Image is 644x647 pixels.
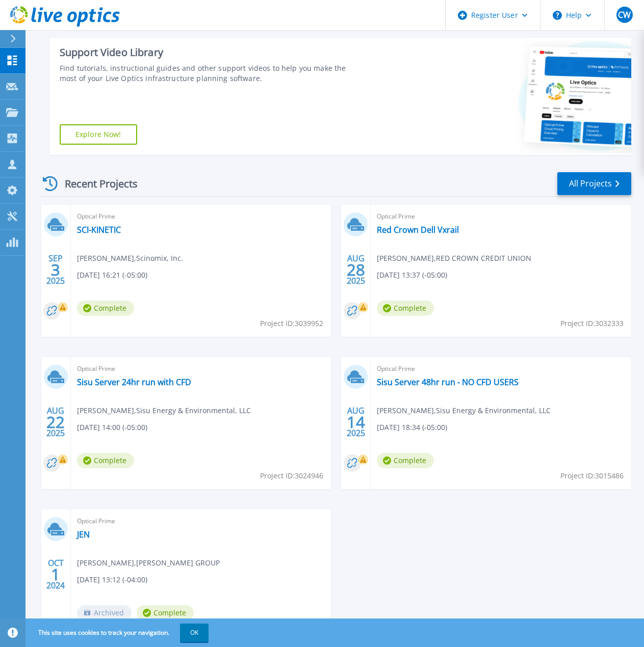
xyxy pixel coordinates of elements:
a: Sisu Server 24hr run with CFD [77,377,191,387]
div: AUG 2025 [346,251,366,288]
span: [PERSON_NAME] , RED CROWN CREDIT UNION [377,253,531,264]
span: [DATE] 13:12 (-04:00) [77,574,147,585]
button: OK [180,624,209,642]
span: Archived [77,605,132,621]
span: 3 [51,265,60,274]
span: This site uses cookies to track your navigation. [28,624,209,642]
div: OCT 2024 [46,556,65,593]
span: Complete [377,301,434,316]
a: SCI-KINETIC [77,225,121,235]
span: 1 [51,570,60,579]
span: 22 [46,418,65,426]
span: [DATE] 16:21 (-05:00) [77,269,147,281]
span: [PERSON_NAME] , Sisu Energy & Environmental, LLC [77,405,251,416]
span: Optical Prime [77,363,325,374]
span: 28 [347,265,365,274]
span: Project ID: 3024946 [260,470,323,481]
span: Project ID: 3015486 [560,470,624,481]
span: Project ID: 3032333 [560,318,624,329]
a: All Projects [557,172,631,195]
span: Optical Prime [377,363,625,374]
a: JEN [77,529,90,540]
span: Project ID: 3039952 [260,318,323,329]
span: CW [618,11,631,19]
span: Optical Prime [77,211,325,222]
span: Complete [137,605,194,621]
span: Complete [377,453,434,468]
span: Optical Prime [377,211,625,222]
div: AUG 2025 [46,403,65,441]
span: [PERSON_NAME] , [PERSON_NAME] GROUP [77,557,220,569]
span: [PERSON_NAME] , Sisu Energy & Environmental, LLC [377,405,551,416]
span: Optical Prime [77,516,325,527]
a: Explore Now! [60,124,137,145]
span: Complete [77,301,134,316]
span: [PERSON_NAME] , Scinomix, Inc. [77,253,183,264]
div: Support Video Library [60,46,362,59]
div: SEP 2025 [46,251,65,288]
span: [DATE] 13:37 (-05:00) [377,269,447,281]
a: Red Crown Dell Vxrail [377,225,459,235]
div: AUG 2025 [346,403,366,441]
div: Find tutorials, instructional guides and other support videos to help you make the most of your L... [60,63,362,84]
span: [DATE] 18:34 (-05:00) [377,422,447,433]
span: [DATE] 14:00 (-05:00) [77,422,147,433]
a: Sisu Server 48hr run - NO CFD USERS [377,377,519,387]
span: 14 [347,418,365,426]
div: Recent Projects [39,171,151,196]
span: Complete [77,453,134,468]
